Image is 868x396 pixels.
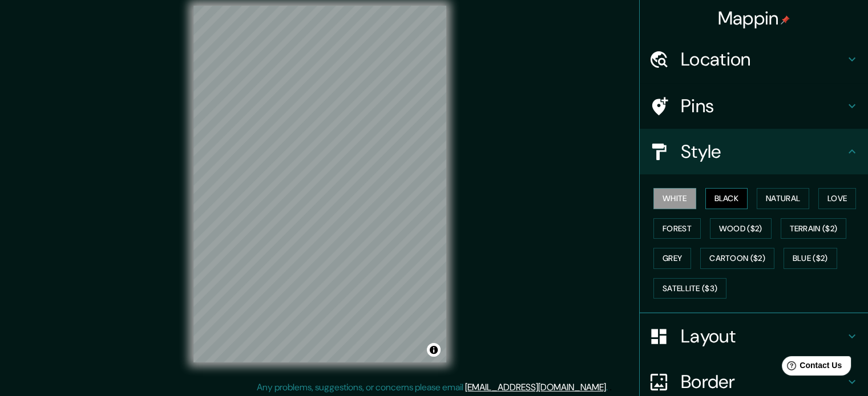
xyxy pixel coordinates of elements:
button: Love [818,188,856,209]
button: White [653,188,696,209]
div: Style [640,129,868,174]
div: Pins [640,83,868,129]
h4: Pins [681,95,845,117]
canvas: Map [193,6,446,362]
div: Location [640,36,868,82]
div: . [608,381,609,394]
div: Layout [640,313,868,359]
button: Forest [653,218,701,239]
button: Black [705,188,748,209]
button: Terrain ($2) [781,218,847,239]
h4: Style [681,140,845,163]
button: Wood ($2) [710,218,772,239]
iframe: Help widget launcher [766,352,855,383]
img: pin-icon.png [781,15,790,25]
h4: Border [681,370,845,393]
div: . [609,381,612,394]
h4: Mappin [718,7,790,30]
a: [EMAIL_ADDRESS][DOMAIN_NAME] [465,381,606,393]
p: Any problems, suggestions, or concerns please email . [257,381,608,394]
button: Toggle attribution [427,343,441,357]
button: Grey [653,248,691,269]
h4: Layout [681,325,845,348]
button: Blue ($2) [784,248,837,269]
h4: Location [681,48,845,71]
button: Satellite ($3) [653,278,726,299]
button: Natural [757,188,809,209]
button: Cartoon ($2) [700,248,774,269]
